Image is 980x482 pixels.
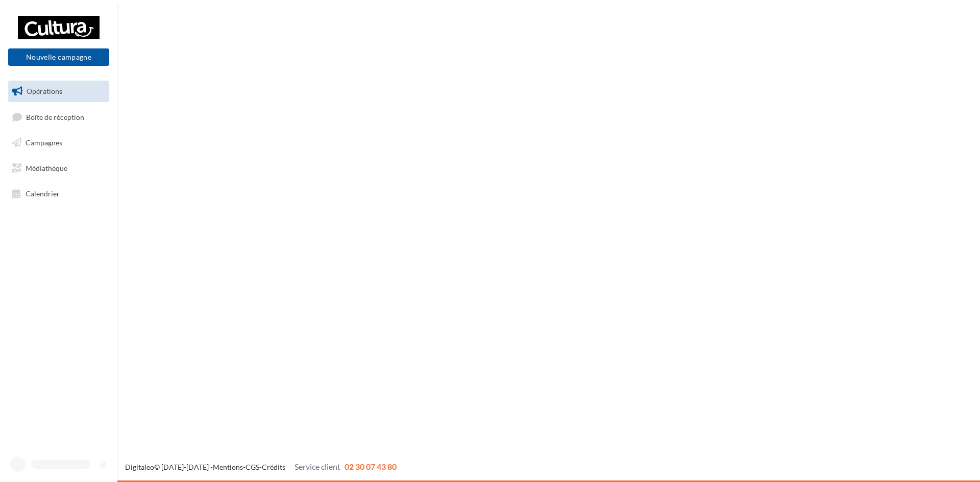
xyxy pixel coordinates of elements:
span: Campagnes [26,138,62,147]
span: 02 30 07 43 80 [345,462,397,471]
span: Calendrier [26,189,60,197]
span: Service client [295,462,340,471]
a: Campagnes [6,132,111,154]
button: Nouvelle campagne [8,48,109,66]
a: Calendrier [6,183,111,205]
a: CGS [246,463,259,471]
span: Opérations [27,87,62,95]
a: Médiathèque [6,158,111,179]
a: Mentions [213,463,243,471]
a: Digitaleo [125,463,154,471]
span: Boîte de réception [26,112,84,121]
a: Opérations [6,81,111,102]
a: Crédits [262,463,285,471]
span: © [DATE]-[DATE] - - - [125,463,397,471]
span: Médiathèque [26,164,67,172]
a: Boîte de réception [6,106,111,128]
